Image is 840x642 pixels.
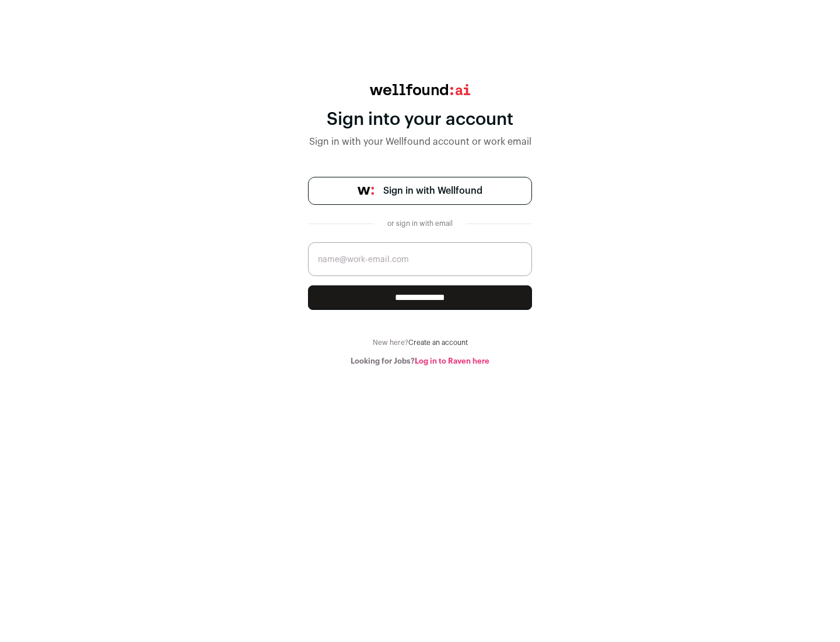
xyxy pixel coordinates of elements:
[358,187,374,195] img: wellfound-symbol-flush-black-fb3c872781a75f747ccb3a119075da62bfe97bd399995f84a933054e44a575c4.png
[308,242,532,276] input: name@work-email.com
[308,177,532,205] a: Sign in with Wellfound
[308,357,532,366] div: Looking for Jobs?
[383,219,457,228] div: or sign in with email
[308,338,532,347] div: New here?
[415,357,489,365] a: Log in to Raven here
[408,339,468,346] a: Create an account
[308,109,532,130] div: Sign into your account
[308,135,532,149] div: Sign in with your Wellfound account or work email
[370,84,470,95] img: wellfound:ai
[383,184,482,198] span: Sign in with Wellfound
